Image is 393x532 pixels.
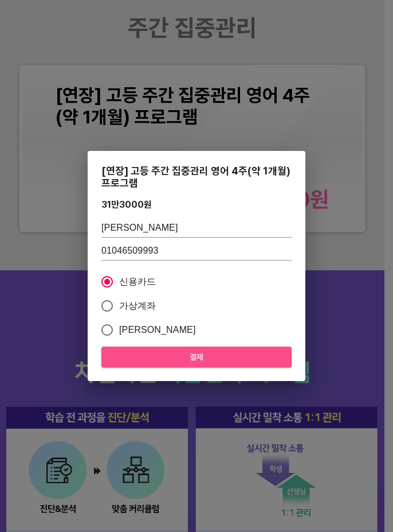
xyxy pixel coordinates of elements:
input: 학생 이름 [101,219,292,238]
span: [PERSON_NAME] [119,323,196,337]
div: 31만3000 원 [101,199,152,210]
span: 신용카드 [119,275,156,289]
span: 가상계좌 [119,299,156,313]
div: [연장] 고등 주간 집중관리 영어 4주(약 1개월) 프로그램 [101,165,292,189]
input: 학생 연락처 [101,242,292,261]
span: 결제 [111,350,282,364]
button: 결제 [101,347,292,368]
